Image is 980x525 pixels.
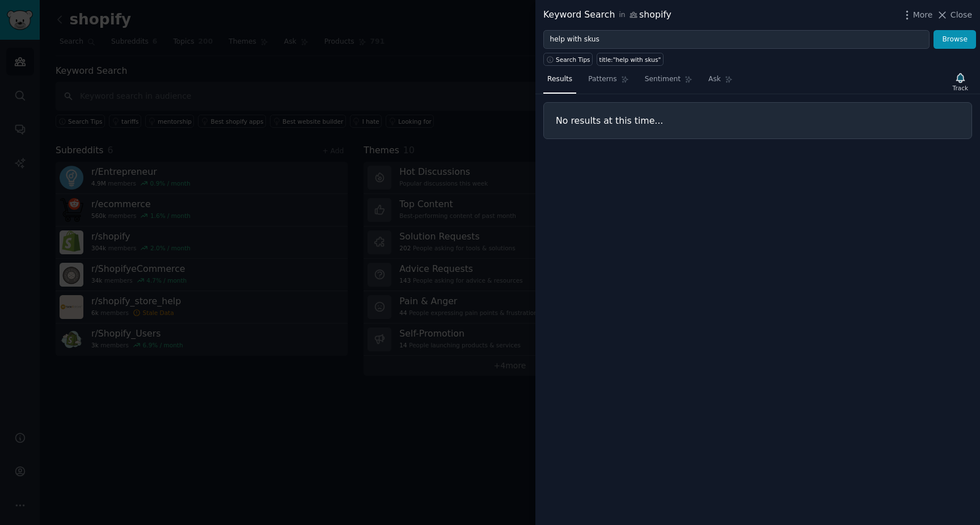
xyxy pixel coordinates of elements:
button: Close [936,9,972,21]
div: title:"help with skus" [599,56,661,64]
span: Results [547,74,572,85]
span: Search Tips [556,56,590,64]
a: Sentiment [641,70,696,94]
span: Patterns [588,74,616,85]
button: Search Tips [543,53,593,66]
span: Close [951,9,972,21]
button: Browse [933,30,976,49]
a: Ask [704,70,737,94]
span: Ask [708,74,721,85]
div: Keyword Search shopify [543,8,671,22]
input: Try a keyword related to your business [543,30,930,49]
a: Results [543,70,576,94]
a: title:"help with skus" [597,53,664,66]
h3: No results at this time... [556,115,960,127]
span: in [619,10,625,20]
div: Track [953,84,968,92]
button: More [901,9,933,21]
span: More [913,9,933,21]
span: Sentiment [645,74,681,85]
button: Track [949,70,972,94]
a: Patterns [584,70,632,94]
